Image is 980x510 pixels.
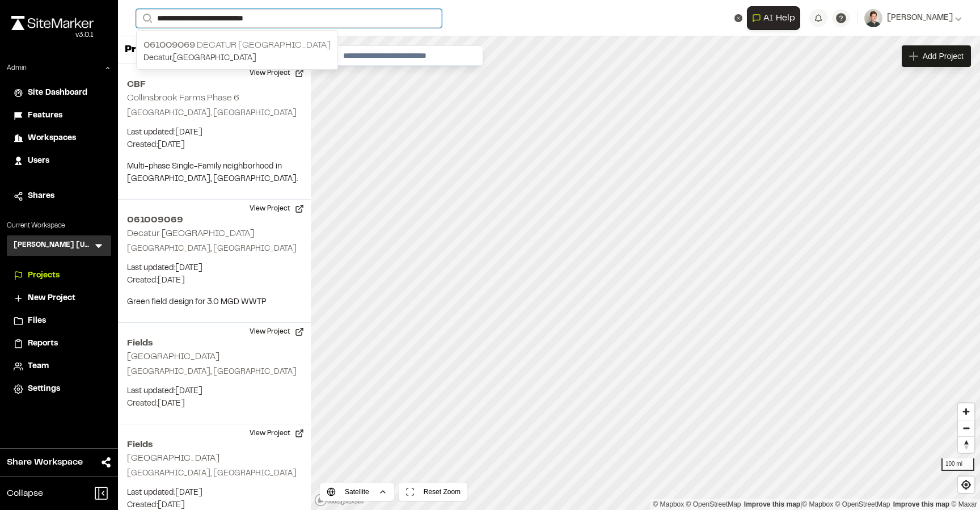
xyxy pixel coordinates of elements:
[763,11,795,25] span: AI Help
[243,200,311,218] button: View Project
[127,94,239,102] h2: Collinsbrook Farms Phase 6
[127,243,302,255] p: [GEOGRAPHIC_DATA], [GEOGRAPHIC_DATA]
[28,155,49,167] span: Users
[127,107,302,120] p: [GEOGRAPHIC_DATA], [GEOGRAPHIC_DATA]
[127,467,302,480] p: [GEOGRAPHIC_DATA], [GEOGRAPHIC_DATA]
[311,36,980,510] canvas: Map
[243,424,311,442] button: View Project
[127,336,302,350] h2: Fields
[958,436,974,453] button: Reset bearing to north
[243,64,311,82] button: View Project
[887,12,953,24] span: [PERSON_NAME]
[14,240,93,251] h3: [PERSON_NAME] [US_STATE]
[14,360,104,373] a: Team
[127,213,302,227] h2: 061009069
[127,296,302,309] p: Green field design for 3.0 MGD WWTP
[14,190,104,203] a: Shares
[7,456,83,469] span: Share Workspace
[14,338,104,350] a: Reports
[28,109,62,122] span: Features
[127,487,302,499] p: Last updated: [DATE]
[653,499,977,510] div: |
[28,269,60,282] span: Projects
[11,30,94,40] div: Oh geez...please don't...
[125,43,167,58] p: Projects
[28,292,75,305] span: New Project
[747,6,805,30] div: Open AI Assistant
[127,366,302,378] p: [GEOGRAPHIC_DATA], [GEOGRAPHIC_DATA]
[127,78,302,91] h2: CBF
[399,483,467,501] button: Reset Zoom
[127,454,219,462] h2: [GEOGRAPHIC_DATA]
[864,9,962,27] button: [PERSON_NAME]
[835,500,890,508] a: OpenStreetMap
[14,132,104,145] a: Workspaces
[923,50,964,62] span: Add Project
[958,437,974,453] span: Reset bearing to north
[127,385,302,398] p: Last updated: [DATE]
[14,155,104,167] a: Users
[958,420,974,436] button: Zoom out
[14,315,104,327] a: Files
[7,63,27,73] p: Admin
[802,500,833,508] a: Mapbox
[127,127,302,139] p: Last updated: [DATE]
[14,292,104,305] a: New Project
[143,39,331,52] p: Decatur [GEOGRAPHIC_DATA]
[143,41,195,49] span: 061009069
[127,230,254,238] h2: Decatur [GEOGRAPHIC_DATA]
[28,132,76,145] span: Workspaces
[864,9,882,27] img: User
[744,500,800,508] a: Map feedback
[28,315,46,327] span: Files
[127,275,302,287] p: Created: [DATE]
[320,483,394,501] button: Satellite
[958,403,974,420] button: Zoom in
[28,360,49,373] span: Team
[28,383,60,395] span: Settings
[14,269,104,282] a: Projects
[14,109,104,122] a: Features
[127,139,302,151] p: Created: [DATE]
[686,500,741,508] a: OpenStreetMap
[28,87,87,99] span: Site Dashboard
[734,14,742,22] button: Clear text
[143,52,331,65] p: Decatur , [GEOGRAPHIC_DATA]
[243,323,311,341] button: View Project
[127,161,302,186] p: Multi-phase Single-Family neighborhood in [GEOGRAPHIC_DATA], [GEOGRAPHIC_DATA].
[11,16,94,30] img: rebrand.png
[653,500,684,508] a: Mapbox
[28,190,54,203] span: Shares
[893,500,949,508] a: Improve this map
[127,353,219,361] h2: [GEOGRAPHIC_DATA]
[14,383,104,395] a: Settings
[127,438,302,452] h2: Fields
[137,34,337,69] a: 061009069 Decatur [GEOGRAPHIC_DATA]Decatur,[GEOGRAPHIC_DATA]
[958,477,974,493] button: Find my location
[951,500,977,508] a: Maxar
[28,338,58,350] span: Reports
[747,6,800,30] button: Open AI Assistant
[14,87,104,99] a: Site Dashboard
[941,458,974,471] div: 100 mi
[136,9,157,28] button: Search
[127,262,302,275] p: Last updated: [DATE]
[127,398,302,410] p: Created: [DATE]
[314,494,364,507] a: Mapbox logo
[7,487,43,500] span: Collapse
[7,221,111,231] p: Current Workspace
